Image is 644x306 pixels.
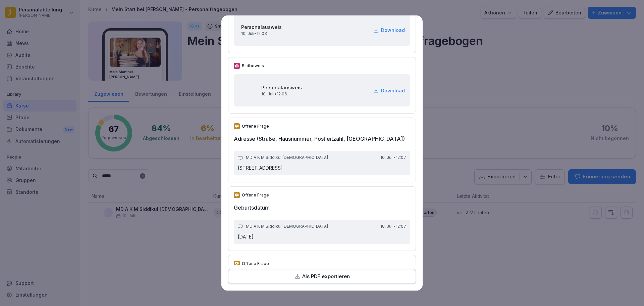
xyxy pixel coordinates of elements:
p: 10. Juli • 12:03 [241,31,282,37]
p: Offene Frage [242,123,269,129]
p: Bildbeweis [242,63,264,69]
p: 10. Juli • 12:07 [380,155,406,161]
button: Als PDF exportieren [228,269,416,284]
p: Download [381,87,405,94]
p: [STREET_ADDRESS] [238,165,406,171]
h2: Personalausweis [241,24,282,31]
p: Offene Frage [242,192,269,198]
p: [DATE] [238,233,406,240]
img: l8mmpdmoc3k4aarhmiof2c43.png [236,77,257,104]
p: Download [381,27,405,34]
h2: Adresse (Straße, Hausnummer, Postleitzahl, [GEOGRAPHIC_DATA]) [234,135,410,143]
p: MD A K M Siddikul [DEMOGRAPHIC_DATA] [246,224,328,229]
h2: Personalausweis [261,84,302,91]
p: MD A K M Siddikul [DEMOGRAPHIC_DATA] [246,155,328,161]
h2: Geburtsdatum [234,204,410,212]
p: Als PDF exportieren [302,273,350,280]
p: 10. Juli • 12:06 [261,91,302,97]
p: 10. Juli • 12:07 [380,224,406,229]
p: Offene Frage [242,261,269,267]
